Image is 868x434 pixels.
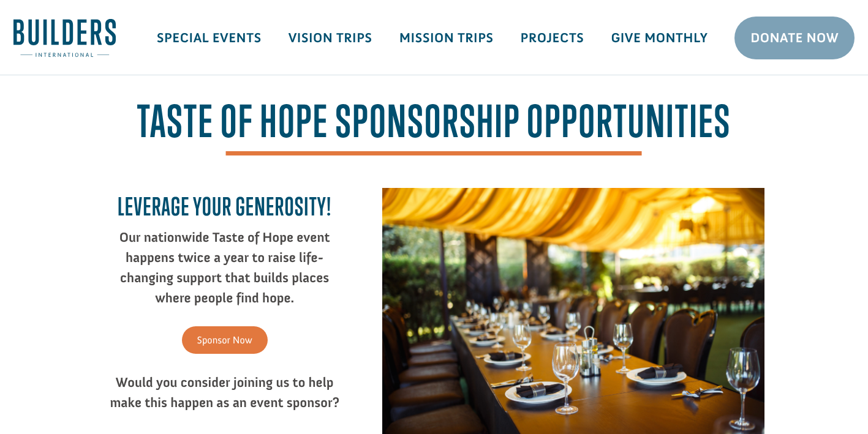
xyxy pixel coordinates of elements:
[386,20,507,56] a: Mission Trips
[507,20,598,56] a: Projects
[119,229,330,306] strong: Our nationwide Taste of Hope event happens twice a year to raise life-changing support that build...
[597,20,721,56] a: Give Monthly
[143,20,275,56] a: Special Events
[137,100,731,155] span: Taste of Hope Sponsorship Opportunities
[13,19,116,57] img: Builders International
[118,192,331,221] strong: Leverage your generosity!
[182,326,268,354] a: Sponsor Now
[734,17,855,59] a: Donate Now
[275,20,386,56] a: Vision Trips
[110,374,339,411] strong: Would you consider joining us to help make this happen as an event sponsor?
